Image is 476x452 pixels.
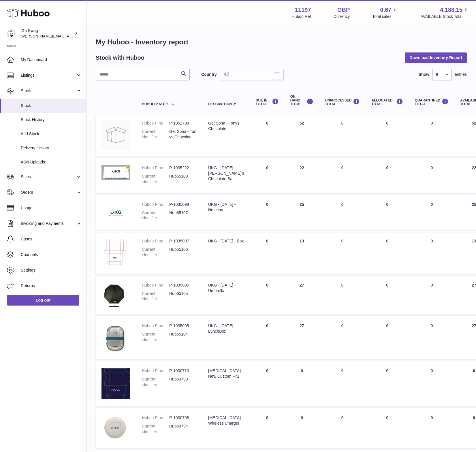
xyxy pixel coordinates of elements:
td: 0 [366,115,409,157]
span: Huboo P no [142,102,164,106]
span: 0.67 [380,6,392,14]
div: Currency [334,14,350,19]
span: Usage [21,205,82,211]
td: 0 [319,409,366,448]
td: 0 [366,233,409,274]
dd: P-1035097 [169,238,197,244]
td: 0 [250,317,285,359]
span: 0 [430,283,433,287]
strong: 11197 [295,6,311,14]
td: 0 [319,115,366,157]
span: 0 [430,415,433,420]
span: 4,188.15 [440,6,462,14]
td: 0 [250,362,285,406]
div: UKG - [DATE] - Box [208,238,244,244]
div: ON HAND Total [290,95,313,106]
td: 0 [285,409,319,448]
img: product image [101,202,130,223]
td: 0 [285,362,319,406]
td: 0 [250,196,285,230]
span: Cases [21,236,82,242]
td: 27 [285,277,319,314]
td: 27 [285,317,319,359]
dt: Current identifier [142,129,169,140]
span: AVAILABLE Stock Total [420,14,469,19]
td: 0 [250,409,285,448]
span: 0 [430,121,433,125]
strong: GBP [337,6,350,14]
dd: Hub65108 [169,174,197,184]
img: product image [101,323,130,352]
img: product image [101,415,130,441]
span: 0 [430,202,433,207]
dd: Hub65105 [169,291,197,302]
span: 0 [430,368,433,373]
span: [PERSON_NAME][EMAIL_ADDRESS][DOMAIN_NAME] [21,34,116,38]
dd: Hub64794 [169,423,197,434]
div: DUE IN TOTAL [256,98,279,106]
td: 0 [366,362,409,406]
dd: P-1030710 [169,368,197,374]
span: ASN Uploads [21,159,82,165]
td: 0 [250,277,285,314]
dt: Current identifier [142,174,169,184]
dt: Huboo P no [142,368,169,374]
span: 0 [430,323,433,328]
dd: P-1035098 [169,202,197,207]
h1: My Huboo - Inventory report [96,37,467,47]
dt: Huboo P no [142,282,169,288]
span: Stock [21,103,82,108]
dd: P-1035222 [169,165,197,171]
dt: Current identifier [142,423,169,434]
dd: Hub65104 [169,332,197,342]
td: 52 [285,115,319,157]
td: 0 [366,409,409,448]
div: UKG - [DATE] - Notecard [208,202,244,213]
div: Huboo Ref [292,14,311,19]
dt: Current identifier [142,247,169,258]
dd: Hub64799 [169,376,197,387]
td: 0 [366,277,409,314]
span: 0 [430,165,433,170]
div: Get Sona - Tonys Chocolate [208,120,244,131]
dt: Current identifier [142,376,169,387]
div: QUARANTINED Total [415,98,449,106]
span: Add Stock [21,131,82,137]
div: UKG - [DATE] - [PERSON_NAME]'s Chocolate Bar [208,165,244,182]
span: Channels [21,252,82,257]
span: 0 [430,239,433,243]
span: Listings [21,73,76,78]
a: 4,188.15 AVAILABLE Stock Total [420,6,469,19]
dt: Huboo P no [142,202,169,207]
div: UKG - [DATE] - LunchBox [208,323,244,334]
button: Download Inventory Report [405,52,467,63]
span: Stock History [21,117,82,123]
img: product image [101,120,130,149]
td: 13 [285,233,319,274]
a: Log out [7,295,79,305]
span: Returns [21,283,82,289]
td: 0 [366,159,409,193]
td: 0 [250,159,285,193]
dd: Hub65107 [169,210,197,221]
img: product image [101,238,130,267]
td: 25 [285,196,319,230]
dt: Huboo P no [142,323,169,329]
img: product image [101,282,130,307]
span: Total sales [372,14,398,19]
td: 0 [319,362,366,406]
div: [MEDICAL_DATA] - New Custom F71 [208,368,244,379]
div: ALLOCATED Total [371,98,403,106]
dt: Huboo P no [142,165,169,171]
dd: P-1030708 [169,415,197,421]
dd: Get Sona - Tonys Chocolate [169,129,197,140]
dt: Huboo P no [142,415,169,421]
span: Stock [21,88,76,94]
td: 0 [250,233,285,274]
dt: Huboo P no [142,120,169,126]
dt: Current identifier [142,210,169,221]
td: 0 [319,196,366,230]
td: 0 [366,196,409,230]
td: 0 [319,233,366,274]
td: 0 [366,317,409,359]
